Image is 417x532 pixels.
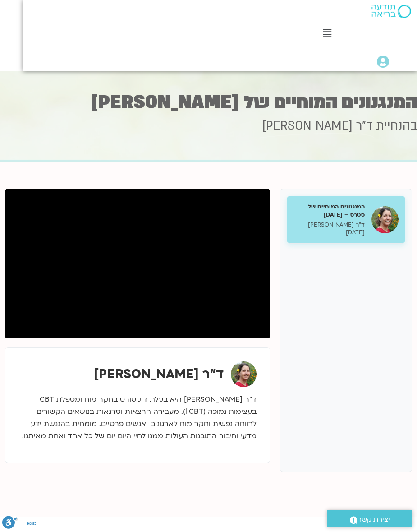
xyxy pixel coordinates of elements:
[94,365,224,383] strong: ד"ר [PERSON_NAME]
[293,203,365,219] h5: המנגנונים המוחיים של סטרס – [DATE]
[327,510,412,527] a: יצירת קשר
[231,361,257,387] img: ד"ר נועה אלבלדה
[293,229,365,236] p: [DATE]
[357,513,390,526] span: יצירת קשר
[376,118,417,134] span: בהנחיית
[371,206,399,233] img: המנגנונים המוחיים של סטרס – 30.9.25
[371,5,411,18] img: תודעה בריאה
[293,221,365,229] p: ד"ר [PERSON_NAME]
[18,393,257,442] p: ד״ר [PERSON_NAME] היא בעלת דוקטורט בחקר מוח ומטפלת CBT בעצימות נמוכה (liCBT). מעבירה הרצאות וסדנא...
